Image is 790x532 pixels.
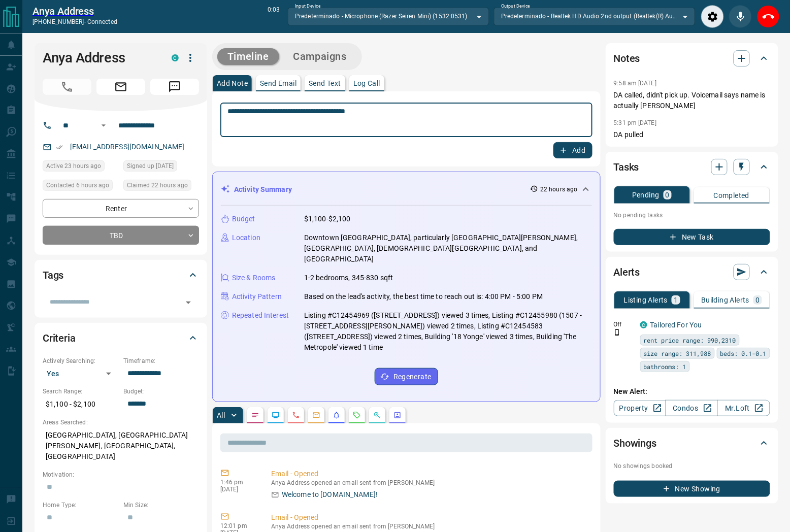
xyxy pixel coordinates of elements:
[32,5,117,17] a: Anya Address
[87,18,117,25] span: connected
[540,185,577,194] p: 22 hours ago
[729,5,752,28] div: Mute
[614,80,657,87] p: 9:58 am [DATE]
[614,90,770,111] p: DA called, didn't pick up. Voicemail says name is actually [PERSON_NAME]
[755,296,760,304] p: 0
[614,481,770,497] button: New Showing
[614,50,640,66] h2: Notes
[282,489,378,500] p: Welcome to [DOMAIN_NAME]!
[271,523,588,530] p: Anya Address opened an email sent from [PERSON_NAME]
[614,320,634,329] p: Off
[43,226,199,245] div: TBD
[271,469,588,479] p: Email - Opened
[309,80,341,87] p: Send Text
[283,48,357,65] button: Campaigns
[232,310,289,321] p: Repeated Interest
[43,326,199,350] div: Criteria
[614,264,640,280] h2: Alerts
[220,522,256,529] p: 12:01 pm
[43,470,199,479] p: Motivation:
[97,119,110,131] button: Open
[43,356,118,365] p: Actively Searching:
[43,501,118,510] p: Home Type:
[375,368,438,385] button: Regenerate
[272,411,280,419] svg: Lead Browsing Activity
[614,208,770,223] p: No pending tasks
[614,119,657,126] p: 5:31 pm [DATE]
[614,159,639,175] h2: Tasks
[650,321,702,329] a: Tailored For You
[268,5,280,28] p: 0:03
[720,348,767,358] span: beds: 0.1-0.1
[123,387,199,396] p: Budget:
[43,180,118,194] div: Mon Oct 13 2025
[220,486,256,493] p: [DATE]
[644,348,711,358] span: size range: 311,988
[123,160,199,175] div: Sun Oct 12 2025
[304,310,592,353] p: Listing #C12454969 ([STREET_ADDRESS]) viewed 3 times, Listing #C12455980 (1507 - [STREET_ADDRESS]...
[43,79,91,95] span: Call
[46,180,109,190] span: Contacted 6 hours ago
[43,387,118,396] p: Search Range:
[43,427,199,465] p: [GEOGRAPHIC_DATA], [GEOGRAPHIC_DATA][PERSON_NAME], [GEOGRAPHIC_DATA], [GEOGRAPHIC_DATA]
[632,191,660,198] p: Pending
[666,400,718,416] a: Condos
[172,54,179,61] div: condos.ca
[614,461,770,471] p: No showings booked
[43,365,118,382] div: Yes
[217,412,225,419] p: All
[304,291,543,302] p: Based on the lead's activity, the best time to reach out is: 4:00 PM - 5:00 PM
[614,386,770,397] p: New Alert:
[43,50,156,66] h1: Anya Address
[43,160,118,175] div: Sun Oct 12 2025
[43,267,63,283] h2: Tags
[333,411,341,419] svg: Listing Alerts
[43,263,199,287] div: Tags
[701,296,749,304] p: Building Alerts
[501,3,530,10] label: Output Device
[624,296,668,304] p: Listing Alerts
[614,129,770,140] p: DA pulled
[717,400,770,416] a: Mr.Loft
[304,214,351,224] p: $1,100-$2,100
[304,273,393,283] p: 1-2 bedrooms, 345-830 sqft
[181,295,195,310] button: Open
[644,361,686,372] span: bathrooms: 1
[251,411,259,419] svg: Notes
[32,17,117,26] p: [PHONE_NUMBER] -
[123,180,199,194] div: Sun Oct 12 2025
[217,80,248,87] p: Add Note
[288,8,489,25] div: Predeterminado - Microphone (Razer Seiren Mini) (1532:0531)
[271,479,588,486] p: Anya Address opened an email sent from [PERSON_NAME]
[373,411,381,419] svg: Opportunities
[123,501,199,510] p: Min Size:
[70,143,185,151] a: [EMAIL_ADDRESS][DOMAIN_NAME]
[666,191,670,198] p: 0
[46,161,101,171] span: Active 23 hours ago
[123,356,199,365] p: Timeframe:
[260,80,297,87] p: Send Email
[232,273,276,283] p: Size & Rooms
[614,329,621,336] svg: Push Notification Only
[221,180,592,199] div: Activity Summary22 hours ago
[640,321,647,328] div: condos.ca
[43,396,118,413] p: $1,100 - $2,100
[43,418,199,427] p: Areas Searched:
[150,79,199,95] span: Message
[674,296,678,304] p: 1
[271,512,588,523] p: Email - Opened
[393,411,402,419] svg: Agent Actions
[220,479,256,486] p: 1:46 pm
[127,161,174,171] span: Signed up [DATE]
[757,5,780,28] div: End Call
[614,229,770,245] button: New Task
[217,48,279,65] button: Timeline
[614,46,770,71] div: Notes
[614,155,770,179] div: Tasks
[701,5,724,28] div: Audio Settings
[644,335,736,345] span: rent price range: 990,2310
[232,291,282,302] p: Activity Pattern
[96,79,145,95] span: Email
[614,435,657,451] h2: Showings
